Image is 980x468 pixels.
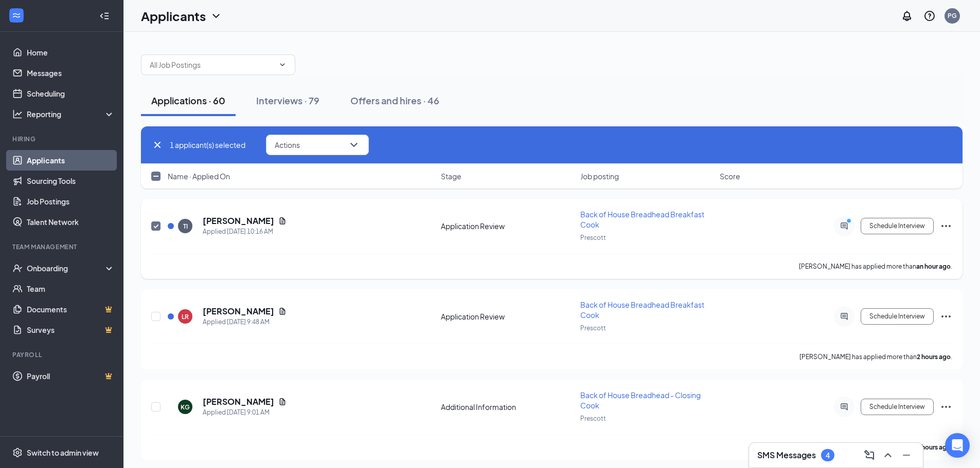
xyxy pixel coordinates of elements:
a: Sourcing Tools [27,171,115,191]
svg: Ellipses [940,401,952,413]
a: Messages [27,63,115,83]
svg: Settings [12,447,23,458]
span: Actions [275,141,300,148]
button: Schedule Interview [861,218,934,234]
span: Back of House Breadhead Breakfast Cook [580,300,704,320]
svg: ChevronDown [278,61,287,69]
div: PG [948,11,957,20]
div: Team Management [12,242,113,251]
div: Switch to admin view [27,447,99,458]
svg: Notifications [901,10,913,22]
span: Back of House Breadhead Breakfast Cook [580,210,704,229]
p: [PERSON_NAME] has applied more than . [799,352,952,361]
span: 1 applicant(s) selected [170,139,245,151]
a: SurveysCrown [27,320,115,340]
h1: Applicants [141,7,206,25]
svg: Collapse [99,11,110,21]
svg: ComposeMessage [863,449,876,461]
a: Team [27,278,115,299]
a: Scheduling [27,83,115,104]
div: 4 [826,451,830,460]
div: TI [183,222,188,231]
div: Offers and hires · 46 [350,94,439,107]
div: Applications · 60 [151,94,225,107]
div: Applied [DATE] 9:01 AM [203,407,287,418]
a: Talent Network [27,212,115,232]
div: Onboarding [27,263,106,273]
b: 2 hours ago [917,353,951,361]
button: Schedule Interview [861,399,934,415]
div: Payroll [12,350,113,359]
svg: UserCheck [12,263,23,273]
input: All Job Postings [150,59,274,70]
span: Stage [441,171,461,181]
svg: Document [278,307,287,315]
div: Application Review [441,221,574,231]
svg: Document [278,217,287,225]
a: Home [27,42,115,63]
div: LR [182,312,189,321]
a: Job Postings [27,191,115,212]
svg: Ellipses [940,220,952,232]
div: Applied [DATE] 10:16 AM [203,227,287,237]
h5: [PERSON_NAME] [203,215,274,227]
h5: [PERSON_NAME] [203,306,274,317]
svg: Minimize [900,449,913,461]
svg: ChevronDown [210,10,222,22]
svg: ActiveChat [838,222,850,230]
button: ChevronUp [880,447,896,463]
div: Hiring [12,135,113,143]
svg: WorkstreamLogo [11,10,22,21]
b: 2 hours ago [917,443,951,451]
div: Additional Information [441,402,574,412]
button: Minimize [898,447,915,463]
span: Prescott [580,234,606,241]
svg: PrimaryDot [844,218,857,226]
svg: Cross [151,139,164,151]
p: [PERSON_NAME] has applied more than . [799,262,952,271]
h5: [PERSON_NAME] [203,396,274,407]
svg: ActiveChat [838,312,850,321]
div: KG [181,403,190,411]
div: Interviews · 79 [256,94,319,107]
div: Reporting [27,109,115,119]
div: Applied [DATE] 9:48 AM [203,317,287,327]
svg: ChevronDown [348,139,360,151]
svg: Analysis [12,109,23,119]
span: Name · Applied On [168,171,230,181]
b: an hour ago [916,263,951,270]
a: Applicants [27,150,115,171]
span: Prescott [580,324,606,332]
svg: QuestionInfo [923,10,936,22]
svg: ActiveChat [838,403,850,411]
span: Back of House Breadhead - Closing Cook [580,390,701,410]
span: Score [720,171,740,181]
div: Application Review [441,311,574,322]
button: Schedule Interview [861,308,934,325]
span: Prescott [580,415,606,422]
svg: Document [278,398,287,406]
h3: SMS Messages [757,450,816,461]
div: Open Intercom Messenger [945,433,970,458]
button: ComposeMessage [861,447,878,463]
svg: Ellipses [940,310,952,323]
a: PayrollCrown [27,366,115,386]
svg: ChevronUp [882,449,894,461]
a: DocumentsCrown [27,299,115,320]
button: ActionsChevronDown [266,135,369,155]
span: Job posting [580,171,619,181]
